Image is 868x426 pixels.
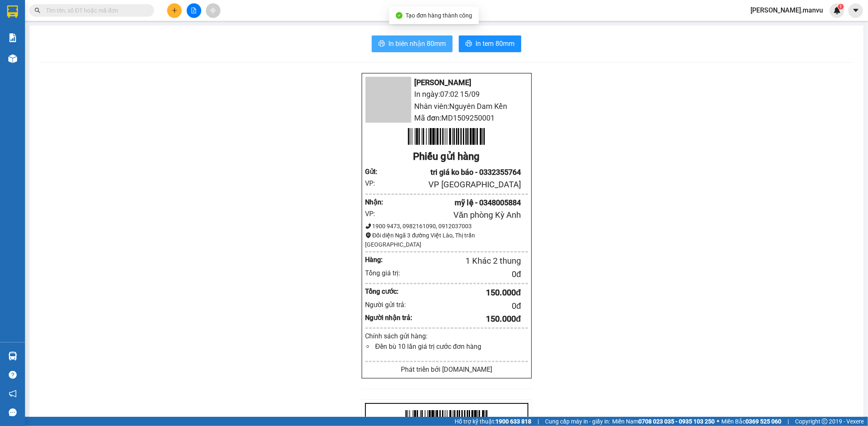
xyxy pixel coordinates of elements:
[365,77,528,88] li: [PERSON_NAME]
[399,255,521,267] div: 1 Khác 2 thung
[365,232,371,238] span: environment
[385,178,521,191] div: VP [GEOGRAPHIC_DATA]
[365,112,528,124] li: Mã đơn: MD1509250001
[9,390,17,398] span: notification
[721,417,781,426] span: Miền Bắc
[413,268,521,281] div: 0 đ
[206,3,220,18] button: aim
[9,371,17,379] span: question-circle
[365,149,528,165] div: Phiếu gửi hàng
[191,8,197,13] span: file-add
[8,54,17,63] img: warehouse-icon
[365,231,528,249] div: Đối diện Ngã 3 đường Việt Lào, Thị trấn [GEOGRAPHIC_DATA]
[365,197,386,207] div: Nhận :
[538,417,539,426] span: |
[365,313,413,323] div: Người nhận trả:
[365,209,386,219] div: VP:
[46,6,144,15] input: Tìm tên, số ĐT hoặc mã đơn
[365,286,413,297] div: Tổng cước:
[848,3,863,18] button: caret-down
[7,5,18,18] img: logo-vxr
[788,417,789,426] span: |
[385,197,521,209] div: mỹ lệ - 0348005884
[475,38,515,49] span: In tem 80mm
[839,4,842,10] span: 1
[210,8,216,13] span: aim
[388,38,446,49] span: In biên nhận 80mm
[396,12,403,19] span: check-circle
[365,88,528,100] li: In ngày: 07:02 15/09
[35,8,40,13] span: search
[455,417,531,426] span: Hỗ trợ kỹ thuật:
[495,418,531,425] strong: 1900 633 818
[365,331,528,341] div: Chính sách gửi hàng:
[172,8,178,13] span: plus
[8,352,17,360] img: warehouse-icon
[459,35,521,52] button: printerIn tem 80mm
[8,33,17,42] img: solution-icon
[374,341,528,352] li: Đền bù 10 lần giá trị cước đơn hàng
[838,4,844,10] sup: 1
[852,7,860,14] span: caret-down
[365,101,528,112] li: Nhân viên: Nguyên Dam Kền
[833,7,841,14] img: icon-new-feature
[365,222,528,231] div: 1900 9473, 0982161090, 0912037003
[822,418,828,424] span: copyright
[365,178,386,189] div: VP:
[372,35,453,52] button: printerIn biên nhận 80mm
[744,5,830,15] span: [PERSON_NAME].manvu
[365,223,371,229] span: phone
[385,166,521,178] div: tri giá ko báo - 0332355764
[365,255,399,265] div: Hàng:
[365,268,413,278] div: Tổng giá trị:
[365,364,528,375] div: Phát triển bởi [DOMAIN_NAME]
[187,3,201,18] button: file-add
[413,300,521,313] div: 0 đ
[167,3,182,18] button: plus
[406,12,473,19] span: Tạo đơn hàng thành công
[612,417,715,426] span: Miền Nam
[9,408,17,416] span: message
[378,40,385,48] span: printer
[413,286,521,299] div: 150.000 đ
[465,40,472,48] span: printer
[638,418,715,425] strong: 0708 023 035 - 0935 103 250
[365,300,413,310] div: Người gửi trả:
[717,420,719,423] span: ⚪️
[365,166,386,177] div: Gửi :
[545,417,610,426] span: Cung cấp máy in - giấy in:
[745,418,781,425] strong: 0369 525 060
[413,313,521,325] div: 150.000 đ
[385,209,521,222] div: Văn phòng Kỳ Anh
